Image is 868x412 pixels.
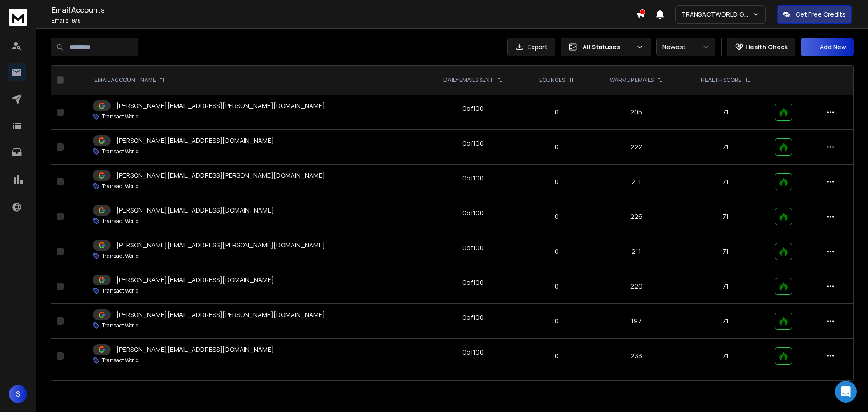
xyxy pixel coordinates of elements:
p: Transact World [102,322,139,329]
p: [PERSON_NAME][EMAIL_ADDRESS][PERSON_NAME][DOMAIN_NAME] [116,241,325,250]
div: 0 of 100 [462,208,484,218]
h1: Email Accounts [52,5,636,15]
p: 0 [529,247,585,256]
p: Transact World [102,218,139,225]
button: Health Check [727,38,795,56]
p: [PERSON_NAME][EMAIL_ADDRESS][DOMAIN_NAME] [116,136,274,145]
div: 0 of 100 [462,243,484,252]
div: 0 of 100 [462,348,484,357]
div: 0 of 100 [462,174,484,183]
p: 0 [529,351,585,360]
div: 0 of 100 [462,313,484,322]
p: [PERSON_NAME][EMAIL_ADDRESS][PERSON_NAME][DOMAIN_NAME] [116,101,325,110]
p: 0 [529,212,585,221]
p: Transact World [102,183,139,190]
td: 71 [682,269,769,304]
td: 71 [682,339,769,374]
td: 71 [682,95,769,130]
button: S [9,385,27,403]
div: 0 of 100 [462,139,484,148]
p: Transact World [102,287,139,294]
td: 233 [590,339,682,374]
p: Transact World [102,148,139,155]
p: Health Check [745,43,788,52]
p: Transact World [102,357,139,364]
p: HEALTH SCORE [701,76,741,84]
p: Emails : [52,17,636,24]
p: DAILY EMAILS SENT [443,76,494,84]
p: [PERSON_NAME][EMAIL_ADDRESS][PERSON_NAME][DOMAIN_NAME] [116,310,325,319]
p: Get Free Credits [796,10,846,19]
div: 0 of 100 [462,104,484,113]
button: Get Free Credits [777,5,852,24]
p: TRANSACTWORLD GROUP [681,10,752,19]
p: Transact World [102,113,139,120]
p: BOUNCES [539,76,565,84]
p: WARMUP EMAILS [610,76,654,84]
p: [PERSON_NAME][EMAIL_ADDRESS][DOMAIN_NAME] [116,206,274,215]
span: 8 / 8 [71,17,81,24]
p: 0 [529,317,585,326]
p: [PERSON_NAME][EMAIL_ADDRESS][DOMAIN_NAME] [116,275,274,284]
div: EMAIL ACCOUNT NAME [94,76,165,84]
p: 0 [529,142,585,152]
td: 205 [590,95,682,130]
img: logo [9,9,27,26]
button: Export [507,38,555,56]
td: 71 [682,304,769,339]
p: Transact World [102,252,139,260]
td: 226 [590,199,682,234]
td: 71 [682,199,769,234]
td: 197 [590,304,682,339]
td: 211 [590,234,682,269]
button: Add New [801,38,854,56]
p: [PERSON_NAME][EMAIL_ADDRESS][DOMAIN_NAME] [116,345,274,354]
p: [PERSON_NAME][EMAIL_ADDRESS][PERSON_NAME][DOMAIN_NAME] [116,171,325,180]
td: 211 [590,165,682,199]
button: Newest [656,38,715,56]
div: Open Intercom Messenger [835,381,857,403]
p: All Statuses [583,43,632,52]
p: 0 [529,177,585,186]
td: 220 [590,269,682,304]
td: 222 [590,130,682,165]
td: 71 [682,130,769,165]
td: 71 [682,234,769,269]
p: 0 [529,282,585,291]
td: 71 [682,165,769,199]
p: 0 [529,108,585,117]
div: 0 of 100 [462,278,484,287]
